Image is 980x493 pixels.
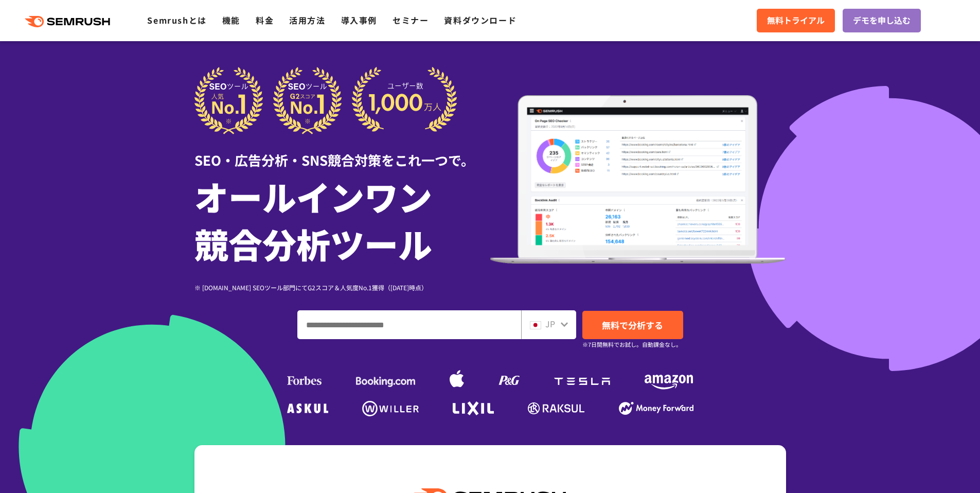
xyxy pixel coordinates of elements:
span: 無料トライアル [767,14,825,27]
div: ※ [DOMAIN_NAME] SEOツール部門にてG2スコア＆人気度No.1獲得（[DATE]時点） [194,283,490,292]
span: デモを申し込む [853,14,911,27]
a: 資料ダウンロード [444,14,516,26]
a: 料金 [256,14,274,26]
small: ※7日間無料でお試し。自動課金なし。 [582,340,682,349]
a: 無料で分析する [582,311,683,339]
input: ドメイン、キーワードまたはURLを入力してください [298,311,521,339]
a: セミナー [393,14,429,26]
a: 機能 [222,14,240,26]
a: 無料トライアル [757,9,835,32]
a: デモを申し込む [843,9,921,32]
span: JP [545,318,555,330]
a: 導入事例 [341,14,377,26]
h1: オールインワン 競合分析ツール [194,172,490,267]
span: 無料で分析する [602,319,663,331]
a: 活用方法 [289,14,325,26]
div: SEO・広告分析・SNS競合対策をこれ一つで。 [194,134,490,170]
a: Semrushとは [147,14,206,26]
